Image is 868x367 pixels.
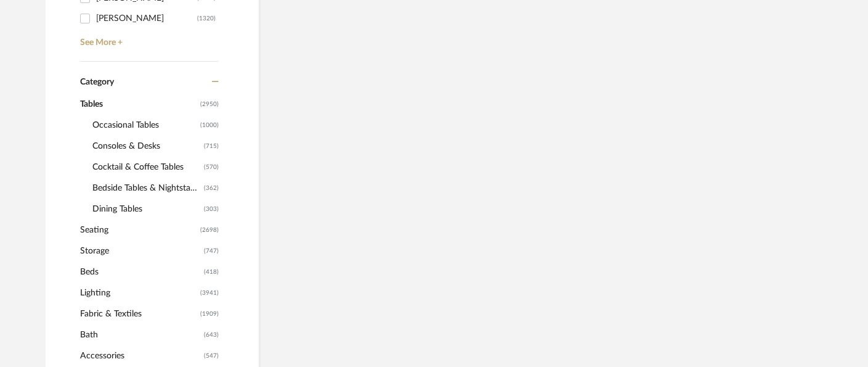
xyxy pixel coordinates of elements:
div: [PERSON_NAME] [96,9,197,28]
span: Fabric & Textiles [80,303,197,324]
span: Lighting [80,282,197,303]
span: (570) [204,157,219,177]
span: Beds [80,262,201,282]
span: (303) [204,199,219,219]
span: (643) [204,325,219,345]
span: Category [80,77,114,88]
span: Storage [80,241,201,262]
span: Tables [80,94,197,115]
span: (362) [204,178,219,198]
span: Bedside Tables & Nightstands [92,178,201,199]
span: Cocktail & Coffee Tables [92,157,201,178]
div: (1320) [197,9,216,28]
span: Seating [80,220,197,241]
span: (418) [204,262,219,282]
span: (2698) [200,220,219,240]
span: Bath [80,324,201,345]
span: (715) [204,136,219,156]
span: Consoles & Desks [92,136,201,157]
span: Accessories [80,345,201,366]
span: Occasional Tables [92,115,197,136]
span: (1909) [200,304,219,324]
span: (1000) [200,115,219,135]
span: (3941) [200,283,219,303]
span: (747) [204,241,219,261]
span: (547) [204,346,219,366]
a: See More + [77,28,219,48]
span: Dining Tables [92,199,201,220]
span: (2950) [200,94,219,114]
